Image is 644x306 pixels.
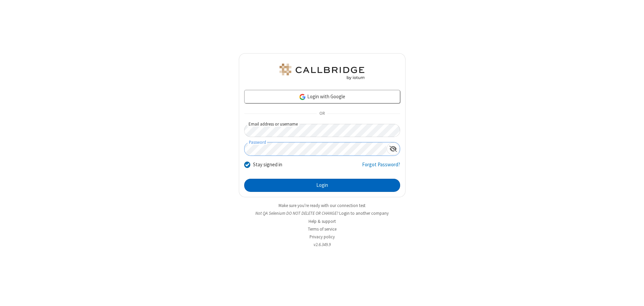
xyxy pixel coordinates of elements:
a: Login with Google [244,90,400,103]
li: Not QA Selenium DO NOT DELETE OR CHANGE? [239,210,406,216]
input: Email address or username [244,124,400,137]
iframe: Chat [627,288,639,301]
img: QA Selenium DO NOT DELETE OR CHANGE [278,64,366,80]
a: Help & support [309,218,336,224]
a: Privacy policy [310,234,335,240]
li: v2.6.349.9 [239,241,406,248]
a: Terms of service [308,226,336,232]
a: Make sure you're ready with our connection test [279,203,365,208]
button: Login to another company [339,210,389,216]
span: OR [317,109,327,118]
a: Forgot Password? [362,161,400,174]
button: Login [244,179,400,192]
label: Stay signed in [253,161,282,169]
img: google-icon.png [299,93,306,101]
div: Show password [387,142,400,155]
input: Password [245,142,387,156]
